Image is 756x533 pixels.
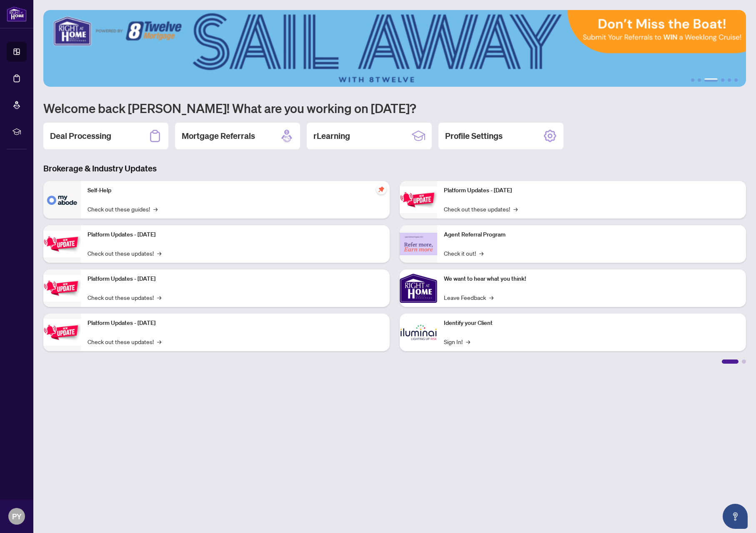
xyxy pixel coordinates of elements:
p: Platform Updates - [DATE] [88,319,383,328]
button: 2 [698,78,701,82]
img: We want to hear what you think! [400,269,437,307]
p: Identify your Client [444,319,739,328]
span: pushpin [376,184,386,194]
img: logo [7,6,27,22]
a: Sign In!→ [444,337,470,346]
a: Check out these guides!→ [88,204,158,214]
span: → [157,293,161,302]
button: 1 [691,78,694,82]
a: Check it out!→ [444,249,483,258]
span: → [157,249,161,258]
a: Check out these updates!→ [88,293,161,302]
h1: Welcome back [PERSON_NAME]! What are you working on [DATE]? [43,100,746,116]
button: 4 [721,78,724,82]
h2: Mortgage Referrals [182,130,255,142]
h2: rLearning [313,130,350,142]
span: → [153,204,158,214]
img: Platform Updates - July 21, 2025 [43,275,81,301]
h2: Deal Processing [50,130,111,142]
img: Slide 2 [43,10,746,87]
span: PY [12,510,22,522]
span: → [479,249,483,258]
button: Open asap [723,504,748,529]
img: Platform Updates - June 23, 2025 [400,186,437,213]
button: 6 [734,78,738,82]
p: Platform Updates - [DATE] [88,230,383,239]
img: Platform Updates - July 8, 2025 [43,319,81,345]
img: Self-Help [43,181,81,219]
button: 5 [728,78,731,82]
p: Platform Updates - [DATE] [88,274,383,284]
p: Agent Referral Program [444,230,739,239]
span: → [157,337,161,346]
p: Platform Updates - [DATE] [444,186,739,195]
img: Identify your Client [400,314,437,351]
h2: Profile Settings [445,130,503,142]
img: Platform Updates - September 16, 2025 [43,231,81,257]
h3: Brokerage & Industry Updates [43,163,746,174]
p: We want to hear what you think! [444,274,739,284]
button: 3 [704,78,718,82]
p: Self-Help [88,186,383,195]
a: Check out these updates!→ [88,337,161,346]
a: Leave Feedback→ [444,293,493,302]
span: → [466,337,470,346]
a: Check out these updates!→ [88,249,161,258]
a: Check out these updates!→ [444,204,518,214]
img: Agent Referral Program [400,233,437,256]
span: → [489,293,493,302]
span: → [513,204,518,214]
